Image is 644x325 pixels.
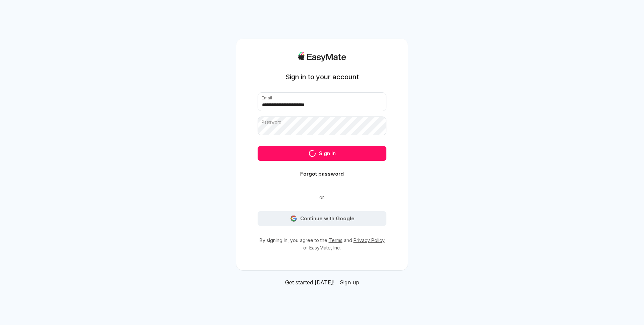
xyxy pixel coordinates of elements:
[329,237,342,243] a: Terms
[306,195,338,200] span: Or
[258,237,386,251] p: By signing in, you agree to the and of EasyMate, Inc.
[340,278,359,286] a: Sign up
[340,279,359,286] span: Sign up
[258,167,386,181] button: Forgot password
[285,278,334,286] span: Get started [DATE]!
[285,72,359,82] h1: Sign in to your account
[354,237,385,243] a: Privacy Policy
